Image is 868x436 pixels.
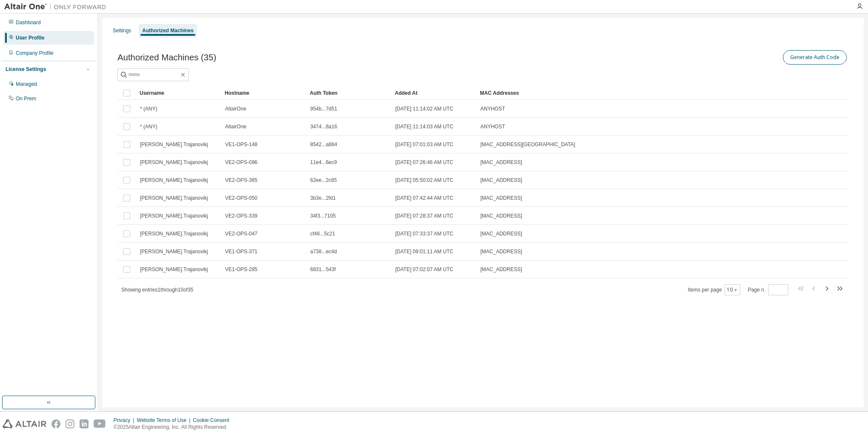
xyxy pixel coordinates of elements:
[4,3,111,11] img: Altair One
[395,105,454,112] span: [DATE] 11:14:02 AM UTC
[480,212,522,219] span: [MAC_ADDRESS]
[310,248,337,255] span: a738...ec4d
[66,419,74,428] img: instagram.svg
[225,195,257,201] span: VE2-OPS-050
[480,230,522,237] span: [MAC_ADDRESS]
[16,19,41,26] div: Dashboard
[16,50,54,57] div: Company Profile
[395,248,454,255] span: [DATE] 09:01:11 AM UTC
[16,34,44,41] div: User Profile
[140,123,157,130] span: * (ANY)
[395,86,473,100] div: Added At
[480,266,522,273] span: [MAC_ADDRESS]
[395,177,454,184] span: [DATE] 05:50:02 AM UTC
[395,212,454,219] span: [DATE] 07:28:37 AM UTC
[480,86,759,100] div: MAC Addresses
[16,81,37,88] div: Managed
[748,284,788,295] span: Page n.
[480,248,522,255] span: [MAC_ADDRESS]
[480,123,505,130] span: ANYHOST
[310,123,337,130] span: 3474...8a16
[140,195,208,201] span: [PERSON_NAME].Trajanovikj
[140,212,208,219] span: [PERSON_NAME].Trajanovikj
[310,86,388,100] div: Auth Token
[395,141,454,148] span: [DATE] 07:01:03 AM UTC
[3,419,46,428] img: altair_logo.svg
[117,53,216,62] span: Authorized Machines (35)
[783,50,847,65] button: Generate Auth Code
[395,266,454,273] span: [DATE] 07:02:07 AM UTC
[310,141,337,148] span: 8542...a884
[395,123,454,130] span: [DATE] 11:14:03 AM UTC
[480,195,522,201] span: [MAC_ADDRESS]
[140,230,208,237] span: [PERSON_NAME].Trajanovikj
[140,159,208,166] span: [PERSON_NAME].Trajanovikj
[480,159,522,166] span: [MAC_ADDRESS]
[225,86,303,100] div: Hostname
[310,230,335,237] span: cf46...5c21
[225,105,246,112] span: AltairOne
[137,417,193,424] div: Website Terms of Use
[225,230,257,237] span: VE2-OPS-047
[140,248,208,255] span: [PERSON_NAME].Trajanovikj
[114,424,234,431] p: © 2025 Altair Engineering, Inc. All Rights Reserved.
[80,419,89,428] img: linkedin.svg
[480,141,575,148] span: [MAC_ADDRESS][GEOGRAPHIC_DATA]
[142,27,194,34] div: Authorized Machines
[140,266,208,273] span: [PERSON_NAME].Trajanovikj
[51,419,60,428] img: facebook.svg
[395,159,454,166] span: [DATE] 07:26:46 AM UTC
[480,105,505,112] span: ANYHOST
[140,141,208,148] span: [PERSON_NAME].Trajanovikj
[121,287,194,293] span: Showing entries 1 through 10 of 35
[140,105,157,112] span: * (ANY)
[225,248,257,255] span: VE1-OPS-371
[310,212,336,219] span: 34f3...7105
[6,66,46,73] div: License Settings
[113,27,131,34] div: Settings
[114,417,137,424] div: Privacy
[688,284,740,295] span: Items per page
[193,417,234,424] div: Cookie Consent
[310,159,337,166] span: 11e4...6ec9
[727,286,738,293] button: 10
[225,177,257,184] span: VE2-OPS-365
[310,195,336,201] span: 3b3e...2fd1
[310,266,336,273] span: 6831...543f
[395,230,454,237] span: [DATE] 07:33:37 AM UTC
[140,86,218,100] div: Username
[310,177,337,184] span: 62ee...2c85
[310,105,337,112] span: 954b...7d51
[225,159,257,166] span: VE2-OPS-096
[480,177,522,184] span: [MAC_ADDRESS]
[16,95,36,102] div: On Prem
[225,123,246,130] span: AltairOne
[140,177,208,184] span: [PERSON_NAME].Trajanovikj
[395,195,454,201] span: [DATE] 07:42:44 AM UTC
[225,141,257,148] span: VE1-OPS-148
[225,212,257,219] span: VE2-OPS-339
[94,419,106,428] img: youtube.svg
[225,266,257,273] span: VE1-OPS-285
